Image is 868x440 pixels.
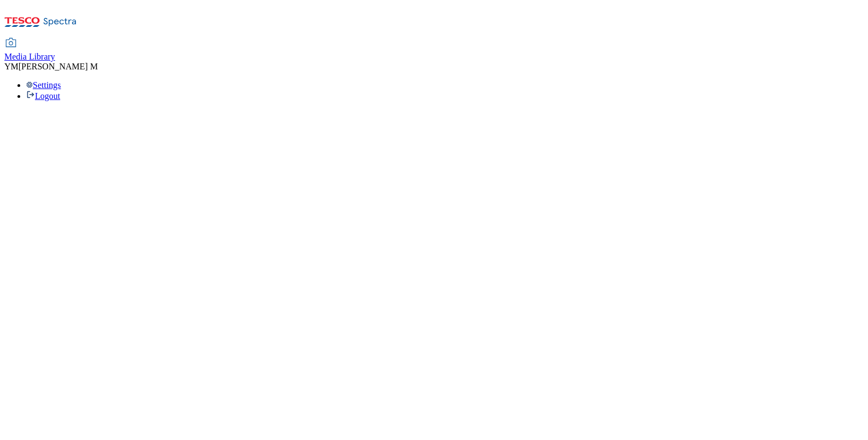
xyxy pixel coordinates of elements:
span: Media Library [4,52,55,61]
a: Settings [26,80,61,90]
a: Logout [26,91,60,101]
span: YM [4,62,19,71]
a: Media Library [4,39,55,62]
span: [PERSON_NAME] M [19,62,98,71]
